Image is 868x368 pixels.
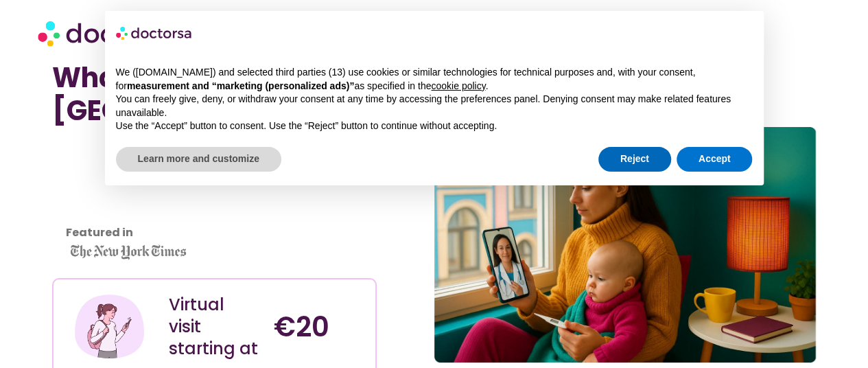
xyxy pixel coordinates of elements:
[598,147,671,172] button: Reject
[116,93,753,119] p: You can freely give, deny, or withdraw your consent at any time by accessing the preferences pane...
[274,310,365,343] h4: €20
[59,148,183,251] iframe: Customer reviews powered by Trustpilot
[116,22,193,44] img: logo
[73,290,145,363] img: Illustration depicting a young woman in a casual outfit, engaged with her smartphone. She has a p...
[169,294,260,360] div: Virtual visit starting at
[431,80,485,91] a: cookie policy
[52,61,377,127] h1: What Helps a UTI in [GEOGRAPHIC_DATA]
[116,147,281,172] button: Learn more and customize
[127,80,354,91] strong: measurement and “marketing (personalized ads)”
[116,66,753,93] p: We ([DOMAIN_NAME]) and selected third parties (13) use cookies or similar technologies for techni...
[116,119,753,133] p: Use the “Accept” button to consent. Use the “Reject” button to continue without accepting.
[66,225,133,240] strong: Featured in
[677,147,753,172] button: Accept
